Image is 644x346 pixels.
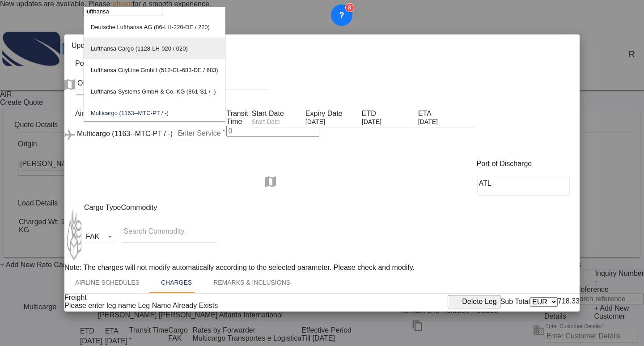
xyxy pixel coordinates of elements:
div: Lufthansa Systems GmbH & Co. KG (861-S1 / -) [91,88,216,95]
input: Select Airline [84,7,162,16]
md-option: Deutsche Lufthansa AG [84,16,225,38]
div: Deutsche Lufthansa AG (86-LH-220-DE / 220) [91,24,210,30]
md-option: Lufthansa Cargo [84,38,225,59]
md-option: Lufthansa CityLine GmbH [84,59,225,81]
div: Lufthansa Cargo (1128-LH-020 / 020) [91,45,188,52]
div: Lufthansa CityLine GmbH (512-CL-683-DE / 683) [91,67,218,73]
div: Multicargo (1163--MTC-PT / -) [91,110,169,116]
md-option: Multicargo [84,102,225,124]
md-option: Lufthansa Systems GmbH & Co. KG [84,81,225,102]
